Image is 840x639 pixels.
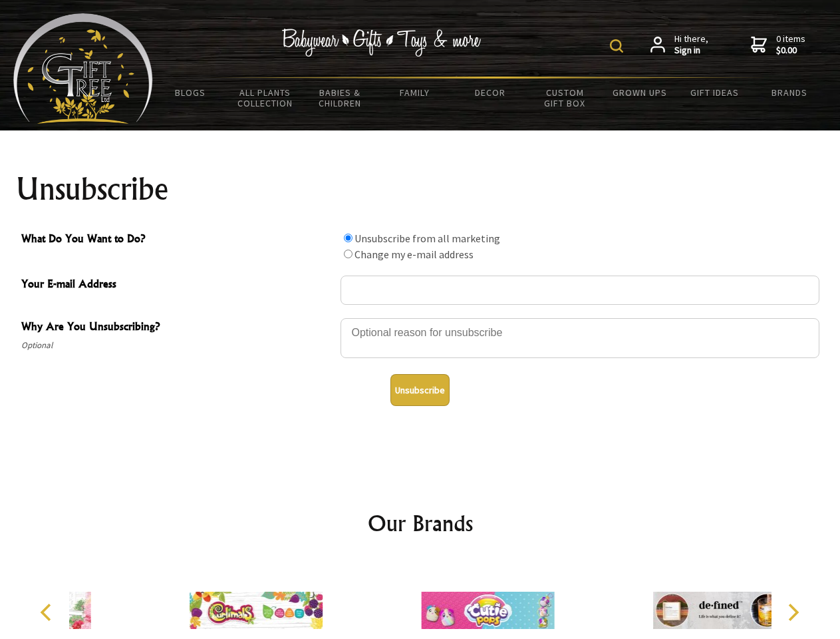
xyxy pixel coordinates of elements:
button: Next [778,598,807,627]
strong: $0.00 [776,45,805,57]
a: Babies & Children [303,79,378,117]
a: Family [378,79,453,106]
span: Hi there, [674,33,708,57]
label: Change my e-mail address [354,248,474,261]
a: Brands [752,79,827,106]
img: product search [610,39,623,53]
textarea: Why Are You Unsubscribing? [341,318,819,358]
a: Grown Ups [602,79,677,106]
h1: Unsubscribe [16,173,825,205]
strong: Sign in [674,45,708,57]
a: Gift Ideas [677,79,752,106]
span: Your E-mail Address [21,276,334,295]
span: Why Are You Unsubscribing? [21,318,334,337]
span: Optional [21,337,334,353]
input: What Do You Want to Do? [344,234,352,242]
a: All Plants Collection [228,79,303,117]
h2: Our Brands [27,507,814,539]
a: BLOGS [153,79,228,106]
span: What Do You Want to Do? [21,230,334,250]
img: Babyware - Gifts - Toys and more... [13,13,153,124]
a: Decor [452,79,527,106]
button: Previous [33,598,63,627]
img: Babywear - Gifts - Toys & more [282,29,482,57]
label: Unsubscribe from all marketing [354,232,500,245]
a: 0 items$0.00 [751,33,805,57]
span: 0 items [776,33,805,57]
input: What Do You Want to Do? [344,250,352,258]
a: Hi there,Sign in [650,33,708,57]
a: Custom Gift Box [527,79,603,117]
input: Your E-mail Address [341,276,819,305]
button: Unsubscribe [390,374,450,406]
